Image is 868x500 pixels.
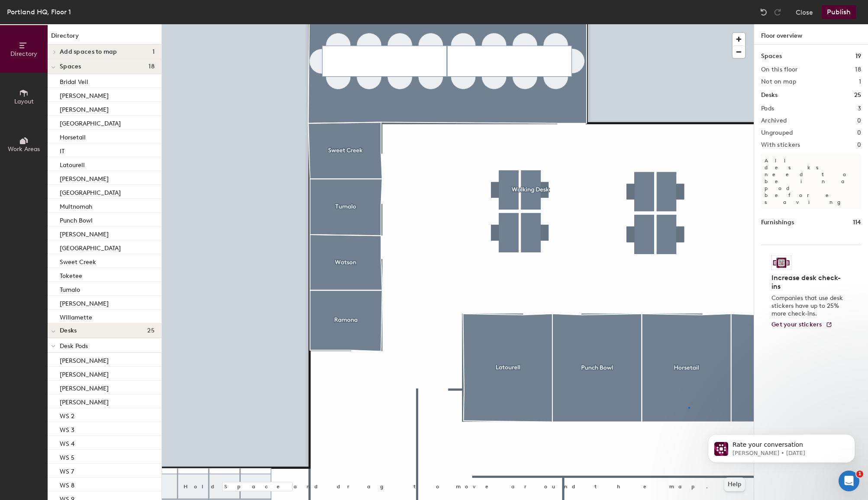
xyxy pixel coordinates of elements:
img: Redo [773,8,782,16]
h2: 3 [858,105,861,112]
h2: 18 [855,66,861,73]
p: Bridal Veil [60,76,88,86]
span: 1 [856,471,863,477]
h2: With stickers [761,142,800,148]
p: [PERSON_NAME] [60,382,109,392]
p: Multnomah [60,200,92,210]
p: Horsetail [60,131,86,141]
p: WS 3 [60,424,74,434]
h2: 0 [857,117,861,124]
p: [GEOGRAPHIC_DATA] [60,187,121,197]
p: [PERSON_NAME] [60,396,109,406]
span: Add spaces to map [60,48,117,55]
span: Directory [10,50,37,58]
p: Punch Bowl [60,214,93,224]
p: Sweet Creek [60,256,96,266]
h1: 19 [855,52,861,61]
h2: 1 [859,78,861,85]
h1: Desks [761,90,778,100]
h1: Spaces [761,52,782,61]
p: IT [60,145,65,155]
h2: Not on map [761,78,796,85]
p: [PERSON_NAME] [60,90,109,100]
h1: Directory [48,31,161,45]
p: Toketee [60,270,82,280]
h1: Furnishings [761,218,794,227]
iframe: Intercom live chat [839,471,859,491]
img: Undo [759,8,768,16]
p: [PERSON_NAME] [60,228,109,238]
span: 18 [148,63,155,70]
p: WS 2 [60,410,74,420]
div: Portland HQ, Floor 1 [7,6,71,17]
button: Close [796,5,813,19]
h2: 0 [857,142,861,148]
span: Layout [14,98,34,105]
span: Get your stickers [771,321,822,328]
button: Publish [822,5,856,19]
h1: 25 [854,90,861,100]
h2: Ungrouped [761,129,793,136]
span: Desk Pods [60,342,88,350]
iframe: Intercom notifications message [695,416,868,477]
p: All desks need to be in a pod before saving [761,154,861,209]
p: Tumalo [60,284,80,294]
p: [PERSON_NAME] [60,368,109,378]
p: WS 8 [60,479,74,489]
p: Willamette [60,311,92,321]
span: Spaces [60,63,81,70]
p: [PERSON_NAME] [60,297,109,307]
p: WS 4 [60,438,74,448]
p: [PERSON_NAME] [60,355,109,365]
span: 25 [147,327,155,334]
button: Help [724,477,745,491]
h1: 114 [853,218,861,227]
h2: Pods [761,105,774,112]
p: WS 5 [60,452,74,461]
p: [PERSON_NAME] [60,103,109,113]
p: [PERSON_NAME] [60,173,109,183]
span: Desks [60,327,77,334]
p: WS 7 [60,465,74,475]
h2: Archived [761,117,787,124]
p: [GEOGRAPHIC_DATA] [60,117,121,127]
img: Sticker logo [771,255,791,270]
p: Latourell [60,159,85,169]
span: 1 [152,48,155,55]
a: Get your stickers [771,321,833,329]
h1: Floor overview [754,24,868,45]
h2: On this floor [761,66,798,73]
span: Work Areas [8,145,40,153]
h4: Increase desk check-ins [771,274,845,291]
p: Companies that use desk stickers have up to 25% more check-ins. [771,294,845,318]
h2: 0 [857,129,861,136]
p: [GEOGRAPHIC_DATA] [60,242,121,252]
